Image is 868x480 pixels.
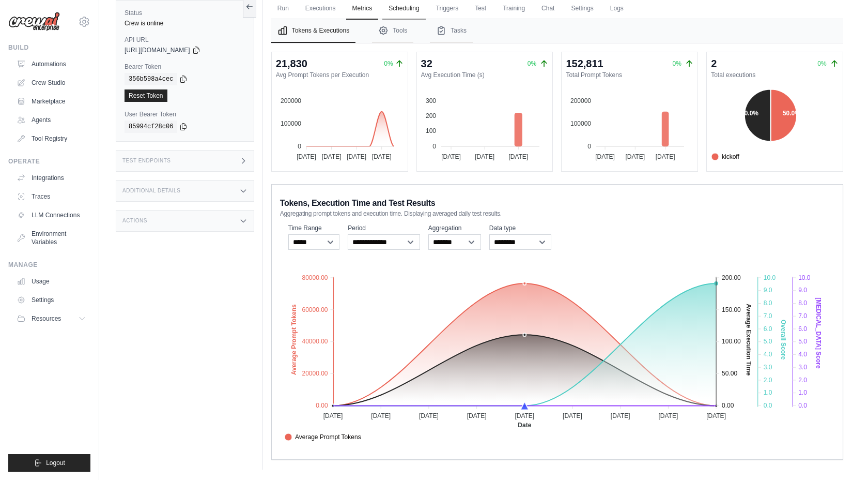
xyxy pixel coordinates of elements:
iframe: Chat Widget [816,430,868,480]
tspan: 200 [426,112,436,119]
tspan: 1.0 [798,389,807,396]
dt: Avg Execution Time (s) [421,71,549,79]
tspan: [DATE] [475,153,494,160]
div: Crew is online [125,19,245,27]
div: Manage [8,261,90,269]
tspan: [DATE] [563,412,582,419]
tspan: 3.0 [764,364,772,371]
h3: Actions [122,218,147,224]
tspan: 0.00 [722,402,734,409]
tspan: [DATE] [658,412,678,419]
text: [MEDICAL_DATA] Score [814,297,822,369]
button: Logout [8,454,90,472]
a: Reset Token [125,89,167,102]
a: Integrations [12,170,90,186]
span: Average Prompt Tokens [285,432,361,442]
tspan: 4.0 [798,351,807,358]
dt: Avg Prompt Tokens per Execution [276,71,404,79]
dt: Total executions [711,71,839,79]
tspan: 5.0 [764,338,772,345]
tspan: 0 [588,143,592,150]
tspan: 4.0 [764,351,772,358]
img: Logo [8,12,60,32]
label: Period [348,224,420,232]
tspan: 0.0 [798,402,807,409]
span: kickoff [711,152,739,161]
nav: Tabs [271,19,843,43]
tspan: 150.00 [722,306,741,313]
span: [URL][DOMAIN_NAME] [125,46,190,54]
div: Build [8,43,90,52]
tspan: 2.0 [764,377,772,384]
tspan: 7.0 [798,312,807,320]
tspan: [DATE] [611,412,630,419]
tspan: 60000.00 [302,306,328,313]
tspan: [DATE] [596,153,615,160]
tspan: [DATE] [347,153,366,160]
tspan: 9.0 [798,287,807,294]
span: 0% [384,59,393,68]
tspan: [DATE] [467,412,487,419]
span: Logout [46,459,65,467]
text: Average Execution Time [745,304,752,376]
tspan: 2.0 [798,377,807,384]
label: Aggregation [428,224,481,232]
tspan: 40000.00 [302,338,328,345]
button: Resources [12,310,90,327]
tspan: [DATE] [323,412,343,419]
tspan: 100.00 [722,338,741,345]
code: 356b598a4cec [125,73,177,85]
div: 21,830 [276,56,307,71]
tspan: [DATE] [656,153,675,160]
h3: Test Endpoints [122,158,171,164]
tspan: 100 [426,127,436,134]
div: 152,811 [566,56,603,71]
a: LLM Connections [12,207,90,223]
tspan: 50.00 [722,370,737,377]
tspan: [DATE] [508,153,528,160]
a: Settings [12,292,90,308]
tspan: 7.0 [764,312,772,320]
tspan: [DATE] [626,153,645,160]
div: Operate [8,157,90,166]
a: Environment Variables [12,226,90,250]
a: Automations [12,56,90,72]
tspan: 0.0 [764,402,772,409]
tspan: 200000 [281,97,301,104]
div: 32 [421,56,432,71]
span: 0% [673,60,681,67]
a: Agents [12,112,90,128]
dt: Total Prompt Tokens [566,71,693,79]
tspan: [DATE] [419,412,439,419]
label: Status [125,9,245,17]
a: Usage [12,273,90,290]
code: 85994cf28c06 [125,121,177,133]
tspan: 100000 [281,120,301,127]
tspan: 0 [298,143,301,150]
tspan: 5.0 [798,338,807,345]
button: Tasks [430,19,473,43]
label: User Bearer Token [125,110,245,118]
tspan: 0 [432,143,436,150]
tspan: [DATE] [371,412,391,419]
span: 0% [528,60,536,67]
text: Date [518,422,531,429]
tspan: 10.0 [798,274,811,281]
span: Tokens, Execution Time and Test Results [280,197,436,209]
tspan: 8.0 [798,299,807,307]
h3: Additional Details [122,188,180,194]
tspan: [DATE] [372,153,392,160]
tspan: [DATE] [706,412,726,419]
tspan: 100000 [570,120,591,127]
tspan: 300 [426,97,436,104]
a: Crew Studio [12,74,90,91]
tspan: [DATE] [297,153,316,160]
tspan: 20000.00 [302,370,328,377]
a: Marketplace [12,93,90,110]
a: Traces [12,188,90,205]
label: Data type [489,224,552,232]
tspan: 6.0 [764,325,772,333]
label: API URL [125,36,245,44]
button: Tools [372,19,413,43]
